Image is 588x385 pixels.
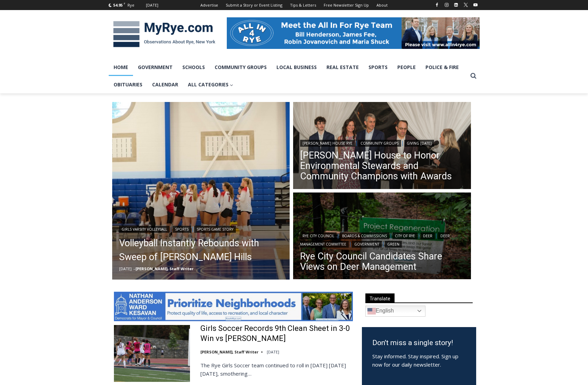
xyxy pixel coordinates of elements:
[112,102,290,280] a: Read More Volleyball Instantly Rebounds with Sweep of Byram Hills
[119,224,283,233] div: | |
[127,2,134,8] div: Rye
[109,59,133,76] a: Home
[322,59,364,76] a: Real Estate
[364,59,392,76] a: Sports
[188,81,233,88] span: All Categories
[300,251,464,272] a: Rye City Council Candidates Share Views on Deer Management
[109,76,147,93] a: Obituaries
[365,293,395,303] span: Translate
[392,59,421,76] a: People
[293,192,471,281] a: Read More Rye City Council Candidates Share Views on Deer Management
[133,266,135,271] span: –
[200,349,258,354] a: [PERSON_NAME], Staff Writer
[300,138,464,147] div: | |
[365,306,425,317] a: English
[114,325,190,382] img: Girls Soccer Records 9th Clean Sheet in 3-0 Win vs Harrison
[293,192,471,281] img: (PHOTO: The Rye Nature Center maintains two fenced deer exclosure areas to keep deer out and allo...
[293,102,471,191] img: (PHOTO: Ferdinand Coghlan (Rye High School Eagle Scout), Lisa Dominici (executive director, Rye Y...
[109,16,220,52] img: MyRye.com
[119,236,283,264] a: Volleyball Instantly Rebounds with Sweep of [PERSON_NAME] Hills
[392,232,417,239] a: City of Rye
[467,70,480,82] button: View Search Form
[267,349,279,354] time: [DATE]
[372,352,466,369] p: Stay informed. Stay inspired. Sign up now for our daily newsletter.
[442,1,451,9] a: Instagram
[210,59,272,76] a: Community Groups
[293,102,471,191] a: Read More Wainwright House to Honor Environmental Stewards and Community Champions with Awards
[177,59,210,76] a: Schools
[183,76,238,93] a: All Categories
[404,140,434,147] a: Giving [DATE]
[352,241,382,248] a: Government
[146,2,158,8] div: [DATE]
[227,17,480,49] img: All in for Rye
[124,1,125,5] span: F
[385,241,402,248] a: Green
[421,59,464,76] a: Police & Fire
[372,337,466,349] h3: Don’t miss a single story!
[272,59,322,76] a: Local Business
[173,226,191,233] a: Sports
[200,324,353,343] a: Girls Soccer Records 9th Clean Sheet in 3-0 Win vs [PERSON_NAME]
[109,59,467,94] nav: Primary Navigation
[358,140,401,147] a: Community Groups
[119,226,169,233] a: Girls Varsity Volleyball
[113,2,123,8] span: 54.95
[135,266,193,271] a: [PERSON_NAME], Staff Writer
[300,140,355,147] a: [PERSON_NAME] House Rye
[194,226,236,233] a: Sports Game Story
[200,361,353,378] p: The Rye Girls Soccer team continued to roll in [DATE] [DATE][DATE], smothering…
[433,1,441,9] a: Facebook
[421,232,435,239] a: Deer
[147,76,183,93] a: Calendar
[452,1,460,9] a: Linkedin
[340,232,389,239] a: Boards & Commissions
[300,150,464,181] a: [PERSON_NAME] House to Honor Environmental Stewards and Community Champions with Awards
[300,231,464,248] div: | | | | | |
[119,266,132,271] time: [DATE]
[300,232,337,239] a: Rye City Council
[471,1,480,9] a: YouTube
[133,59,177,76] a: Government
[462,1,470,9] a: X
[112,102,290,280] img: (PHOTO: The 2025 Rye Varsity Volleyball team from a 3-0 win vs. Port Chester on Saturday, Septemb...
[367,307,376,315] img: en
